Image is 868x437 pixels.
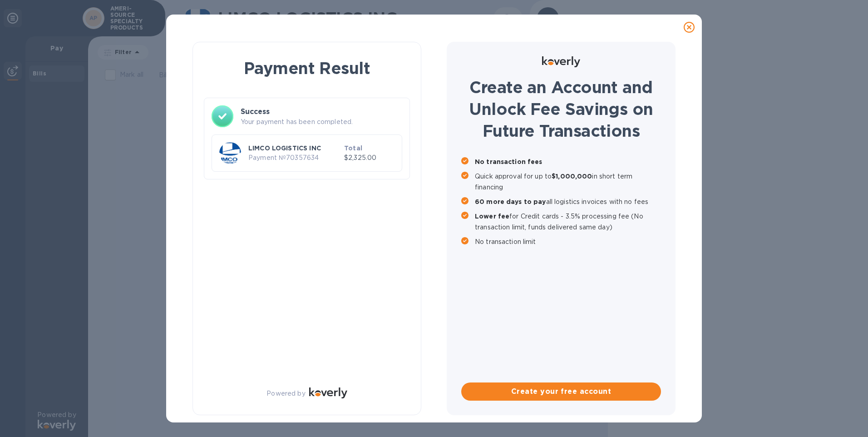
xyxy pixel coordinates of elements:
p: Quick approval for up to in short term financing [475,171,661,193]
p: Your payment has been completed. [241,117,402,127]
b: $1,000,000 [552,173,592,180]
b: 60 more days to pay [475,198,546,205]
p: all logistics invoices with no fees [475,196,661,207]
b: Lower fee [475,213,509,220]
p: Powered by [266,389,305,398]
img: Logo [309,387,347,398]
p: $2,325.00 [344,153,395,163]
p: No transaction limit [475,236,661,247]
p: Payment № 70357634 [248,153,340,163]
p: LIMCO LOGISTICS INC [248,144,340,153]
span: Create your free account [469,386,654,397]
h1: Payment Result [207,57,406,79]
button: Create your free account [461,382,661,401]
p: for Credit cards - 3.5% processing fee (No transaction limit, funds delivered same day) [475,211,661,233]
b: No transaction fees [475,158,542,165]
img: Logo [542,56,580,67]
h1: Create an Account and Unlock Fee Savings on Future Transactions [461,76,661,142]
h3: Success [241,106,402,117]
b: Total [344,144,362,152]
